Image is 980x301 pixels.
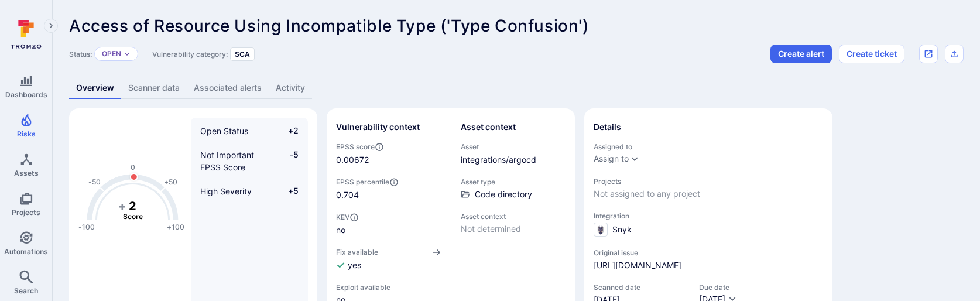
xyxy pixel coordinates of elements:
[164,178,177,187] text: +50
[336,177,441,187] span: EPSS percentile
[131,163,135,172] text: 0
[594,248,823,257] span: Original issue
[770,45,832,63] button: Create alert
[123,212,143,221] text: Score
[109,199,156,221] g: The vulnerability score is based on the parameters defined in the settings
[594,177,823,186] span: Projects
[839,45,904,63] button: Create ticket
[461,121,516,133] h2: Asset context
[699,283,737,292] span: Due date
[594,142,823,151] span: Assigned to
[129,199,136,213] tspan: 2
[102,49,121,59] button: Open
[5,90,47,99] span: Dashboards
[17,129,36,138] span: Risks
[124,50,131,57] button: Expand dropdown
[630,154,639,163] button: Expand dropdown
[200,150,254,172] span: Not Important EPSS Score
[612,224,632,235] span: Snyk
[336,142,441,152] span: EPSS score
[230,47,255,61] div: SCA
[200,126,248,136] span: Open Status
[118,199,126,213] tspan: +
[121,77,187,99] a: Scanner data
[594,154,629,163] button: Assign to
[594,188,823,200] span: Not assigned to any project
[44,19,58,33] button: Expand navigation menu
[269,77,312,99] a: Activity
[276,125,299,137] span: +2
[69,77,964,99] div: Vulnerability tabs
[348,259,361,271] span: yes
[14,286,38,295] span: Search
[336,154,369,166] span: 0.00672
[69,50,92,59] span: Status:
[475,189,532,200] span: Code directory
[88,178,101,187] text: -50
[461,142,566,151] span: Asset
[187,77,269,99] a: Associated alerts
[69,16,590,36] span: Access of Resource Using Incompatible Type ('Type Confusion')
[594,211,823,220] span: Integration
[594,283,687,292] span: Scanned date
[336,283,390,292] span: Exploit available
[152,50,228,59] span: Vulnerability category:
[14,169,39,177] span: Assets
[461,212,566,221] span: Asset context
[78,223,95,231] text: -100
[461,155,536,165] a: integrations/argocd
[12,208,40,217] span: Projects
[336,213,441,222] span: KEV
[276,185,299,197] span: +5
[945,45,964,63] div: Export as CSV
[461,223,566,235] span: Not determined
[4,247,48,256] span: Automations
[594,259,681,271] a: [URL][DOMAIN_NAME]
[336,224,441,236] span: no
[594,121,621,133] h2: Details
[919,45,938,63] div: Open original issue
[200,186,252,196] span: High Severity
[336,248,378,256] span: Fix available
[167,223,184,231] text: +100
[336,189,441,201] span: 0.704
[461,177,566,186] span: Asset type
[47,21,55,31] i: Expand navigation menu
[276,149,299,173] span: -5
[336,121,420,133] h2: Vulnerability context
[69,77,121,99] a: Overview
